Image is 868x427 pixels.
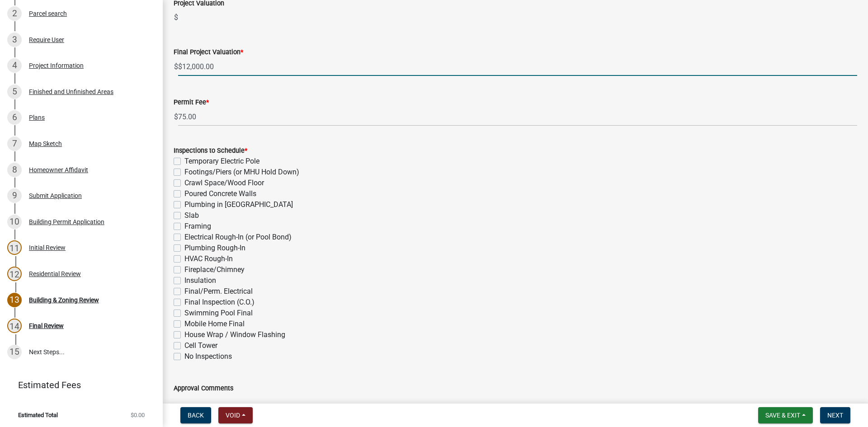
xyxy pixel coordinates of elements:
span: $0.00 [131,412,145,418]
label: Swimming Pool Final [184,308,253,319]
span: $ [174,108,179,126]
div: 15 [7,345,22,359]
div: Plans [29,114,45,121]
span: Back [188,412,204,419]
label: Crawl Space/Wood Floor [184,178,264,188]
label: Footings/Piers (or MHU Hold Down) [184,167,299,178]
div: Finished and Unfinished Areas [29,89,113,95]
label: Temporary Electric Pole [184,156,259,167]
span: Save & Exit [765,412,800,419]
div: Parcel search [29,10,67,17]
div: Final Review [29,323,64,329]
label: Final Inspection (C.O.) [184,297,255,308]
label: Approval Comments [174,385,233,392]
label: Final/Perm. Electrical [184,286,253,297]
span: Estimated Total [18,412,58,418]
span: $ [174,9,179,27]
div: Residential Review [29,271,81,277]
label: House Wrap / Window Flashing [184,329,285,340]
div: 2 [7,6,22,21]
div: 5 [7,84,22,99]
div: 8 [7,163,22,177]
div: 6 [7,110,22,125]
label: No Inspections [184,351,232,362]
div: 3 [7,33,22,47]
span: Void [226,412,240,419]
span: $ [174,57,179,76]
label: Slab [184,210,199,221]
label: Fireplace/Chimney [184,264,245,275]
div: 13 [7,293,22,307]
label: Final Project Valuation [174,49,243,56]
label: Plumbing Rough-In [184,243,245,253]
div: 12 [7,267,22,281]
div: Building Permit Application [29,219,104,225]
label: Cell Tower [184,340,217,351]
button: Back [180,407,211,423]
a: Estimated Fees [7,376,148,394]
label: Permit Fee [174,99,209,106]
label: HVAC Rough-In [184,253,233,264]
label: Plumbing in [GEOGRAPHIC_DATA] [184,199,293,210]
div: 11 [7,240,22,255]
button: Save & Exit [758,407,813,423]
label: Poured Concrete Walls [184,188,256,199]
div: 10 [7,215,22,229]
div: Initial Review [29,244,66,251]
div: Map Sketch [29,141,62,147]
div: 14 [7,319,22,333]
span: Next [827,412,843,419]
div: Project Information [29,62,84,69]
div: Homeowner Affidavit [29,167,88,173]
div: Submit Application [29,192,82,199]
label: Framing [184,221,211,232]
div: 7 [7,136,22,151]
label: Insulation [184,275,216,286]
button: Next [820,407,850,423]
button: Void [218,407,253,423]
div: Require User [29,37,64,43]
div: 4 [7,58,22,73]
label: Project Valuation [174,0,224,7]
label: Inspections to Schedule [174,148,247,154]
label: Mobile Home Final [184,319,245,329]
label: Electrical Rough-In (or Pool Bond) [184,232,292,243]
div: 9 [7,188,22,203]
div: Building & Zoning Review [29,297,99,303]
